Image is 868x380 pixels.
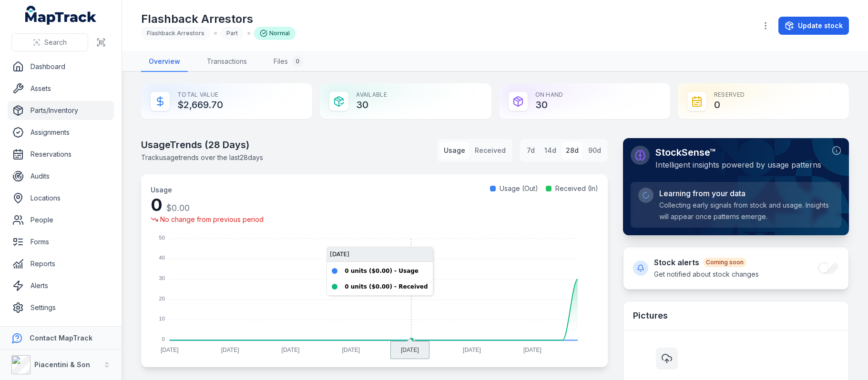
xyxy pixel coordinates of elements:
[34,360,90,369] strong: Piacentini & Son
[282,347,300,353] tspan: [DATE]
[659,188,745,199] span: Learning from your data
[160,215,264,224] span: No change from previous period
[655,160,821,170] span: Intelligent insights powered by usage patterns
[8,254,114,273] a: Reports
[8,145,114,164] a: Reservations
[151,186,172,194] span: Usage
[141,153,263,161] span: Track usage trends over the last 28 days
[541,142,560,159] button: 14d
[342,347,360,353] tspan: [DATE]
[30,334,92,342] strong: Contact MapTrack
[11,33,88,51] button: Search
[654,270,759,278] span: Get notified about stock changes
[655,146,821,159] h2: StockSense™
[8,79,114,98] a: Assets
[463,347,481,353] tspan: [DATE]
[254,27,296,40] div: Normal
[562,142,582,159] button: 28d
[159,235,165,240] tspan: 50
[44,38,67,47] span: Search
[8,298,114,317] a: Settings
[141,52,188,72] a: Overview
[440,142,469,159] button: Usage
[292,56,303,67] div: 0
[584,142,605,159] button: 90d
[159,255,165,260] tspan: 40
[159,275,165,281] tspan: 30
[141,138,263,151] h2: Usage Trends ( 28 Days)
[25,6,97,25] a: MapTrack
[523,142,539,159] button: 7d
[471,142,510,159] button: Received
[162,336,165,342] tspan: 0
[8,167,114,186] a: Audits
[141,11,296,27] h1: Flashback Arrestors
[402,347,420,353] tspan: [DATE]
[8,232,114,251] a: Forms
[199,52,255,72] a: Transactions
[8,210,114,230] a: People
[8,101,114,120] a: Parts/Inventory
[523,347,541,353] tspan: [DATE]
[221,347,239,353] tspan: [DATE]
[8,189,114,208] a: Locations
[8,123,114,142] a: Assignments
[654,257,759,268] h4: Stock alerts
[159,316,165,321] tspan: 10
[703,258,746,267] div: Coming soon
[8,276,114,295] a: Alerts
[221,27,244,40] div: Part
[500,184,538,193] span: Usage (Out)
[633,309,668,322] h3: Pictures
[166,203,190,213] span: $0.00
[151,195,264,215] div: 0
[159,296,165,301] tspan: 20
[555,184,598,193] span: Received (In)
[161,347,179,353] tspan: [DATE]
[266,52,311,72] a: Files0
[778,17,849,35] button: Update stock
[659,201,829,220] span: Collecting early signals from stock and usage. Insights will appear once patterns emerge.
[147,30,204,37] span: Flashback Arrestors
[8,57,114,76] a: Dashboard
